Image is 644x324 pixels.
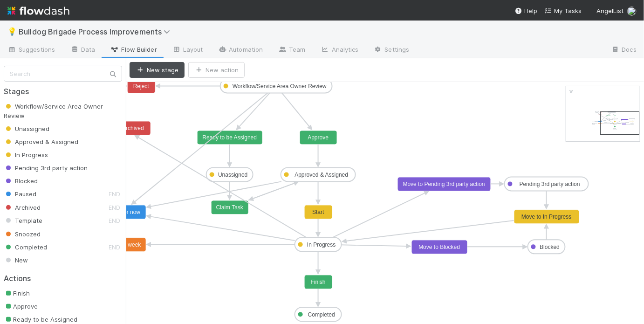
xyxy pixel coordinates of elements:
text: Move to Archived [101,125,144,132]
text: Approved & Assigned [295,172,348,179]
text: Ready to be Assigned [202,135,257,141]
a: Docs [603,43,644,58]
span: Snoozed [4,230,41,238]
span: Ready to be Assigned [4,316,77,323]
text: Unassigned [218,172,247,179]
text: Blocked [540,244,560,251]
text: Move to Pending 3rd party action [403,181,485,188]
span: Approve [4,303,38,310]
h2: Stages [4,87,122,96]
span: 💡 [7,28,17,35]
a: My Tasks [545,6,582,15]
span: My Tasks [545,7,582,14]
a: Analytics [313,43,366,58]
small: END [109,217,120,224]
a: Data [62,43,103,58]
small: END [109,204,120,211]
text: Completed [308,312,335,318]
span: Paused [4,190,36,198]
h2: Actions [4,274,122,283]
span: Workflow/Service Area Owner Review [4,103,103,119]
small: END [109,191,120,198]
a: Team [270,43,313,58]
span: Flow Builder [110,45,157,54]
button: New action [188,62,245,78]
span: AngelList [596,7,623,14]
span: Suggestions [7,45,55,54]
span: Finish [4,290,30,297]
a: Flow Builder [103,43,164,58]
text: Start [312,209,324,216]
text: Pending 3rd party action [520,181,580,188]
span: Template [4,217,42,224]
a: Automation [210,43,270,58]
span: Pending 3rd party action [4,164,88,172]
div: Help [515,6,537,15]
img: logo-inverted-e16ddd16eac7371096b0.svg [7,3,69,19]
text: Claim Task [216,205,244,211]
text: Move to Blocked [418,244,460,251]
a: Settings [366,43,417,58]
button: New stage [130,62,185,78]
text: Move to In Progress [521,214,571,221]
span: Bulldog Brigade Process Improvements [19,27,175,36]
text: Finish [311,279,326,286]
text: In Progress [307,242,336,248]
span: Unassigned [4,125,49,132]
small: END [109,244,120,251]
span: Completed [4,243,47,251]
text: Workflow/Service Area Owner Review [233,83,327,90]
span: Approved & Assigned [4,138,78,145]
text: Reject [133,83,150,90]
img: avatar_768cd48b-9260-4103-b3ef-328172ae0546.png [627,7,637,16]
a: Layout [164,43,211,58]
span: Archived [4,204,41,211]
span: New [4,256,28,264]
input: Search [4,66,122,82]
span: In Progress [4,151,48,159]
text: Approve [308,135,329,141]
span: Blocked [4,177,38,185]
